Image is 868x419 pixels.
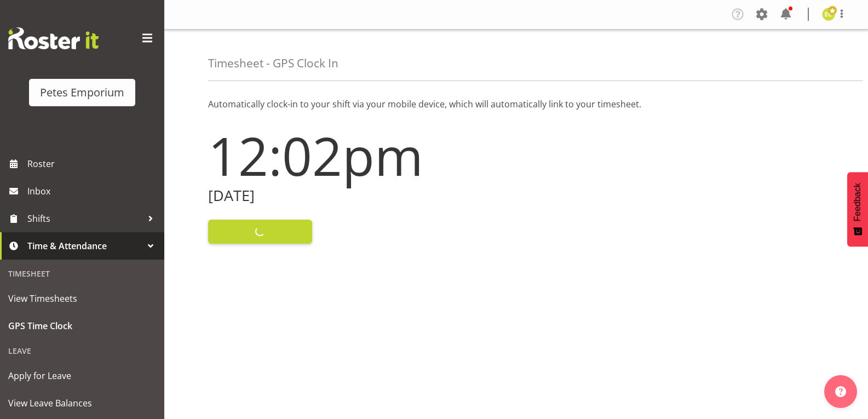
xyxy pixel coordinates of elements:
span: View Timesheets [8,290,156,307]
span: Time & Attendance [27,238,142,254]
img: emma-croft7499.jpg [822,8,835,21]
span: Inbox [27,183,159,199]
span: Apply for Leave [8,368,156,384]
span: View Leave Balances [8,395,156,411]
h1: 12:02pm [208,126,510,185]
p: Automatically clock-in to your shift via your mobile device, which will automatically link to you... [208,97,824,111]
span: Roster [27,156,159,172]
img: help-xxl-2.png [835,386,846,397]
a: Apply for Leave [3,362,162,389]
div: Timesheet [3,262,162,285]
h2: [DATE] [208,187,510,204]
h4: Timesheet - GPS Clock In [208,57,338,70]
span: Shifts [27,210,142,227]
span: Feedback [853,183,863,221]
div: Petes Emporium [40,84,124,101]
span: GPS Time Clock [8,318,156,334]
div: Leave [3,340,162,362]
a: View Leave Balances [3,389,162,417]
a: GPS Time Clock [3,312,162,340]
button: Feedback - Show survey [847,172,868,246]
img: Rosterit website logo [8,27,99,49]
a: View Timesheets [3,285,162,312]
